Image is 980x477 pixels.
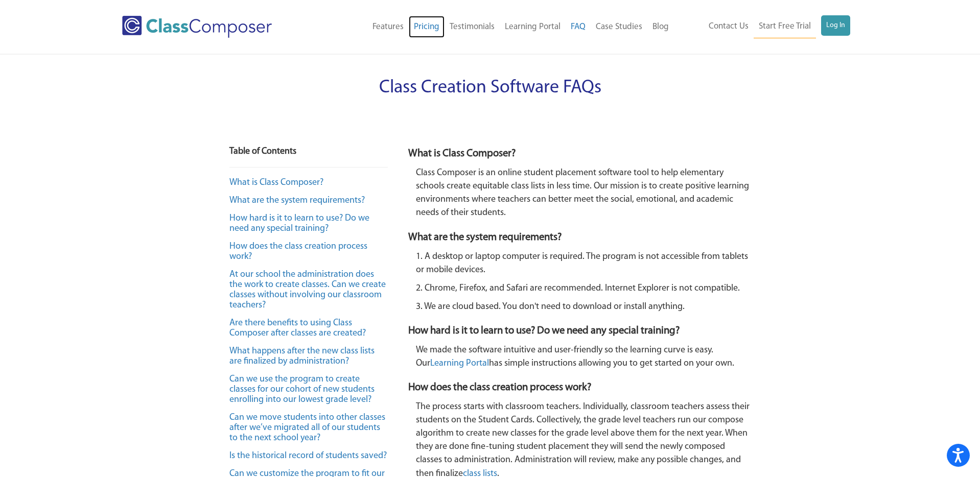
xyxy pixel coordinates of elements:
[379,79,601,97] span: Class Creation Software FAQs
[408,232,562,243] strong: What are the system requirements?
[408,325,680,336] strong: How hard is it to learn to use? Do we need any special training?
[416,344,751,370] p: We made the software intuitive and user-friendly so the learning curve is easy. Our has simple in...
[229,270,386,310] a: At our school the administration does the work to create classes. Can we create classes without i...
[229,178,323,187] a: What is Class Composer?
[408,382,591,393] strong: How does the class creation process work?
[821,15,850,36] a: Log In
[416,166,751,220] p: Class Composer is an online student placement software tool to help elementary schools create equ...
[229,242,367,261] a: How does the class creation process work?
[754,15,816,38] a: Start Free Trial
[122,16,272,38] img: Class Composer
[229,451,387,461] a: Is the historical record of students saved?
[445,16,500,38] a: Testimonials
[229,347,375,366] a: What happens after the new class lists are finalized by administration?
[416,282,751,295] p: 2. Chrome, Firefox, and Safari are recommended. Internet Explorer is not compatible.
[416,250,751,277] p: 1. A desktop or laptop computer is required. The program is not accessible from tablets or mobile...
[591,16,647,38] a: Case Studies
[229,375,375,404] a: Can we use the program to create classes for our cohort of new students enrolling into our lowest...
[408,148,516,159] strong: What is Class Composer?
[416,300,751,314] p: 3. We are cloud based. You don't need to download or install anything.
[409,16,445,38] a: Pricing
[674,15,850,38] nav: Header Menu
[229,413,385,443] a: Can we move students into other classes after we’ve migrated all of our students to the next scho...
[229,214,369,233] a: How hard is it to learn to use? Do we need any special training?
[430,359,489,368] a: Learning Portal
[647,16,674,38] a: Blog
[229,319,366,338] a: Are there benefits to using Class Composer after classes are created?
[314,16,674,38] nav: Header Menu
[367,16,409,38] a: Features
[229,147,296,156] strong: Table of Contents
[704,15,754,38] a: Contact Us
[229,196,365,205] a: What are the system requirements?
[566,16,591,38] a: FAQ
[500,16,566,38] a: Learning Portal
